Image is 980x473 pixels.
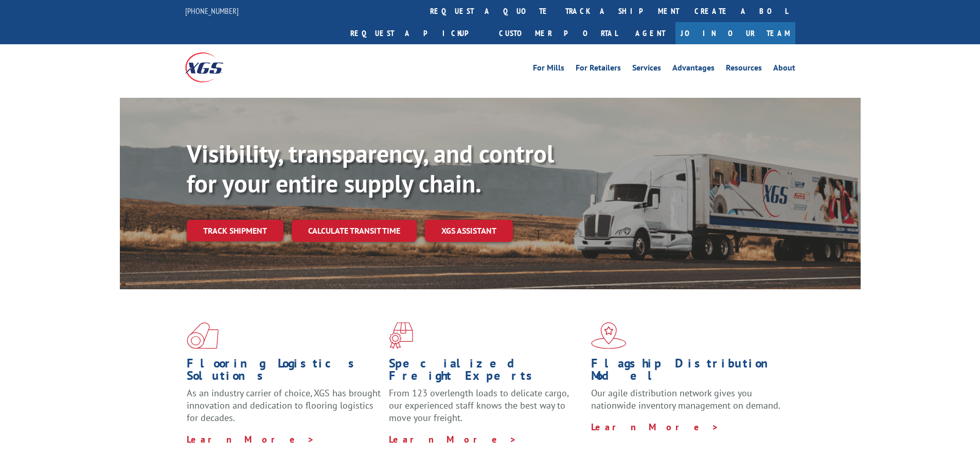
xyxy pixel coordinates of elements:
a: For Mills [533,64,564,75]
img: xgs-icon-flagship-distribution-model-red [591,322,627,349]
h1: Flooring Logistics Solutions [187,357,381,387]
a: Request a pickup [343,22,491,44]
img: xgs-icon-total-supply-chain-intelligence-red [187,322,219,349]
a: Learn More > [591,421,719,433]
p: From 123 overlength loads to delicate cargo, our experienced staff knows the best way to move you... [389,387,583,433]
a: Calculate transit time [292,220,417,242]
a: For Retailers [576,64,621,75]
span: Our agile distribution network gives you nationwide inventory management on demand. [591,387,780,411]
img: xgs-icon-focused-on-flooring-red [389,322,413,349]
a: Resources [726,64,762,75]
a: Services [632,64,661,75]
a: XGS ASSISTANT [425,220,513,242]
a: Learn More > [389,433,517,445]
a: Learn More > [187,433,315,445]
b: Visibility, transparency, and control for your entire supply chain. [187,137,554,199]
a: Advantages [672,64,715,75]
h1: Specialized Freight Experts [389,357,583,387]
a: [PHONE_NUMBER] [185,6,239,16]
a: Agent [625,22,675,44]
a: Join Our Team [675,22,795,44]
a: About [773,64,795,75]
a: Customer Portal [491,22,625,44]
h1: Flagship Distribution Model [591,357,786,387]
a: Track shipment [187,220,283,241]
span: As an industry carrier of choice, XGS has brought innovation and dedication to flooring logistics... [187,387,381,424]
